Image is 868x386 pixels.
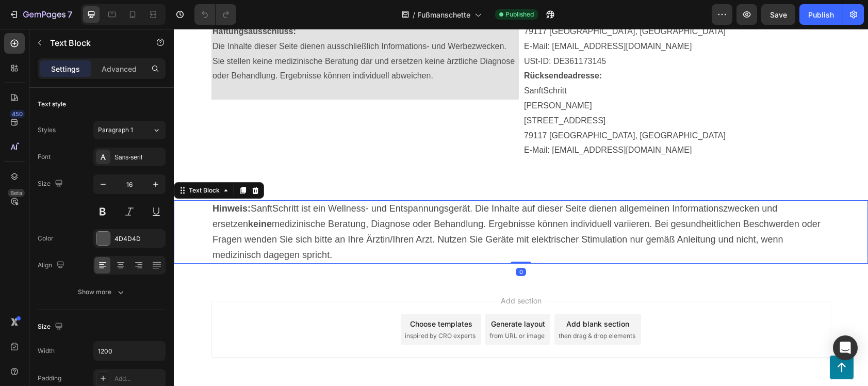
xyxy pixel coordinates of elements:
strong: keine [74,190,98,200]
div: Add blank section [392,289,455,300]
div: 0 [342,239,352,247]
strong: Hinweis: [39,174,77,185]
p: SanftSchritt [PERSON_NAME] [STREET_ADDRESS] 79117 [GEOGRAPHIC_DATA], [GEOGRAPHIC_DATA] E-Mail: [E... [350,40,656,129]
div: 4D4D4D [114,234,163,244]
button: Save [761,4,795,25]
span: Paragraph 1 [98,125,133,135]
div: Sans-serif [114,153,163,162]
div: Text style [38,100,66,109]
div: Color [38,234,54,243]
p: 7 [68,8,72,21]
p: Text Block [50,37,138,49]
strong: Rücksendeadresse: [350,42,428,51]
div: Font [38,152,51,162]
span: from URL or image [316,302,371,312]
div: Align [38,259,67,272]
span: Fußmanschette [417,9,470,20]
div: 450 [10,110,25,118]
button: 7 [4,4,77,25]
input: Auto [94,342,165,360]
span: Published [505,10,534,19]
div: Width [38,346,55,356]
span: Add section [323,266,372,277]
div: Choose templates [236,289,299,300]
button: Show more [38,283,166,301]
p: Advanced [102,63,137,74]
div: Open Intercom Messenger [833,335,858,360]
div: Padding [38,374,61,383]
span: / [413,9,415,20]
div: Size [38,177,65,191]
button: Publish [799,4,843,25]
button: Paragraph 1 [93,121,166,139]
span: Save [770,10,787,19]
iframe: Design area [174,29,868,386]
p: Settings [51,63,80,74]
span: inspired by CRO experts [231,302,302,312]
div: Show more [78,287,126,297]
div: Beta [8,189,25,197]
div: Size [38,320,65,334]
div: Add... [114,374,163,383]
div: Undo/Redo [194,4,236,25]
div: Publish [808,9,834,20]
span: then drag & drop elements [385,302,462,312]
div: Text Block [13,157,48,166]
span: SanftSchritt ist ein Wellness- und Entspannungsgerät. Die Inhalte auf dieser Seite dienen allgeme... [39,174,647,231]
div: Styles [38,125,56,135]
div: Generate layout [317,289,371,300]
